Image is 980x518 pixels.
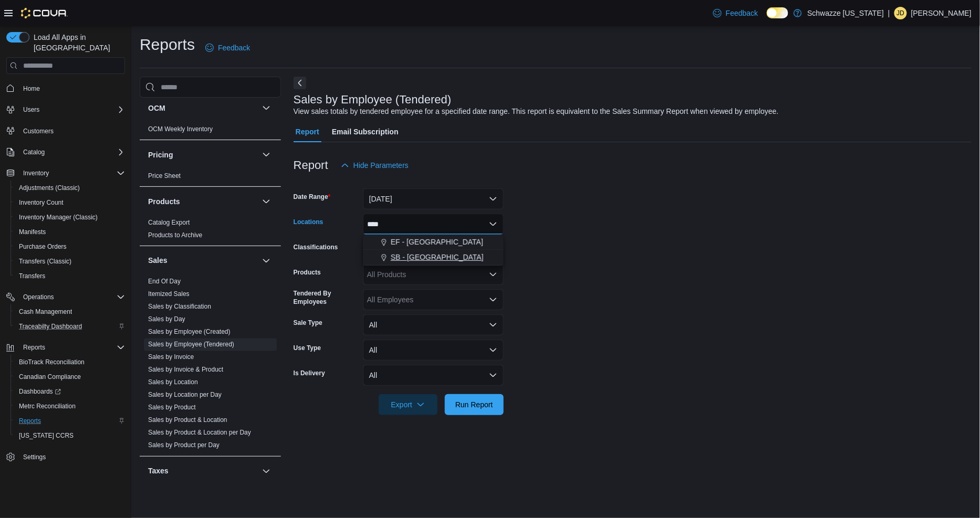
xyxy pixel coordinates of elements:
[19,81,125,94] span: Home
[19,125,58,138] a: Customers
[148,442,220,449] a: Sales by Product per Day
[15,270,49,282] a: Transfers
[148,353,194,362] span: Sales by Invoice
[379,394,437,415] button: Export
[19,167,53,179] button: Inventory
[148,219,190,226] a: Catalog Export
[148,172,181,180] span: Price Sheet
[23,453,46,461] span: Settings
[19,358,85,366] span: BioTrack Reconciliation
[294,319,322,327] label: Sale Type
[11,304,129,319] button: Cash Management
[260,465,273,478] button: Taxes
[294,344,321,352] label: Use Type
[148,341,234,349] span: Sales by Employee (Tendered)
[2,290,129,304] button: Operations
[15,240,125,253] span: Purchase Orders
[148,441,220,450] span: Sales by Product per Day
[23,84,40,93] span: Home
[767,7,789,18] input: Dark Mode
[19,103,44,116] button: Users
[148,392,222,399] a: Sales by Location per Day
[363,188,504,209] button: [DATE]
[19,450,125,463] span: Settings
[363,314,504,335] button: All
[363,235,504,265] div: Choose from the following options
[15,400,80,413] a: Metrc Reconciliation
[19,198,64,207] span: Inventory Count
[894,7,907,19] div: Jonathan Dumont
[11,254,129,269] button: Transfers (Classic)
[148,378,198,387] span: Sales by Location
[140,170,281,186] div: Pricing
[19,291,125,303] span: Operations
[294,77,306,89] button: Next
[140,276,281,456] div: Sales
[260,255,273,267] button: Sales
[294,268,321,277] label: Products
[11,319,129,334] button: Traceabilty Dashboard
[148,328,231,336] span: Sales by Employee (Created)
[11,414,129,428] button: Reports
[148,231,202,239] span: Products to Archive
[15,182,125,194] span: Adjustments (Classic)
[19,228,46,236] span: Manifests
[19,242,67,251] span: Purchase Orders
[148,404,196,412] span: Sales by Product
[455,399,493,410] span: Run Report
[11,355,129,369] button: BioTrack Reconciliation
[11,428,129,443] button: [US_STATE] CCRS
[19,373,81,381] span: Canadian Compliance
[337,155,413,176] button: Hide Parameters
[709,3,762,24] a: Feedback
[385,394,431,415] span: Export
[15,356,89,368] a: BioTrack Reconciliation
[148,429,251,437] span: Sales by Product & Location per Day
[897,7,905,19] span: JD
[15,255,76,268] a: Transfers (Classic)
[23,105,39,114] span: Users
[201,37,254,58] a: Feedback
[363,340,504,361] button: All
[19,322,82,331] span: Traceabilty Dashboard
[294,93,452,106] h3: Sales by Employee (Tendered)
[11,239,129,254] button: Purchase Orders
[294,106,779,117] div: View sales totals by tendered employee for a specified date range. This report is equivalent to t...
[353,160,409,171] span: Hide Parameters
[19,146,125,158] span: Catalog
[19,431,74,440] span: [US_STATE] CCRS
[19,124,125,138] span: Customers
[140,486,281,515] div: Taxes
[15,196,68,209] a: Inventory Count
[15,240,71,253] a: Purchase Orders
[11,384,129,399] a: Dashboards
[445,394,504,415] button: Run Report
[11,210,129,225] button: Inventory Manager (Classic)
[15,385,125,398] span: Dashboards
[296,121,319,142] span: Report
[294,193,331,201] label: Date Range
[148,278,181,286] a: End Of Day
[19,257,71,266] span: Transfers (Classic)
[767,18,767,19] span: Dark Mode
[148,196,180,207] h3: Products
[2,80,129,96] button: Home
[15,196,125,209] span: Inventory Count
[15,320,86,333] a: Traceabilty Dashboard
[15,226,50,238] a: Manifests
[2,166,129,181] button: Inventory
[911,7,972,19] p: [PERSON_NAME]
[2,102,129,117] button: Users
[260,149,273,161] button: Pricing
[148,125,213,133] a: OCM Weekly Inventory
[140,216,281,246] div: Products
[15,429,125,442] span: Washington CCRS
[391,252,484,262] span: SB - [GEOGRAPHIC_DATA]
[19,184,80,192] span: Adjustments (Classic)
[148,196,258,207] button: Products
[148,417,227,424] a: Sales by Product & Location
[332,121,399,142] span: Email Subscription
[15,356,125,368] span: BioTrack Reconciliation
[15,182,84,194] a: Adjustments (Classic)
[148,404,196,411] a: Sales by Product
